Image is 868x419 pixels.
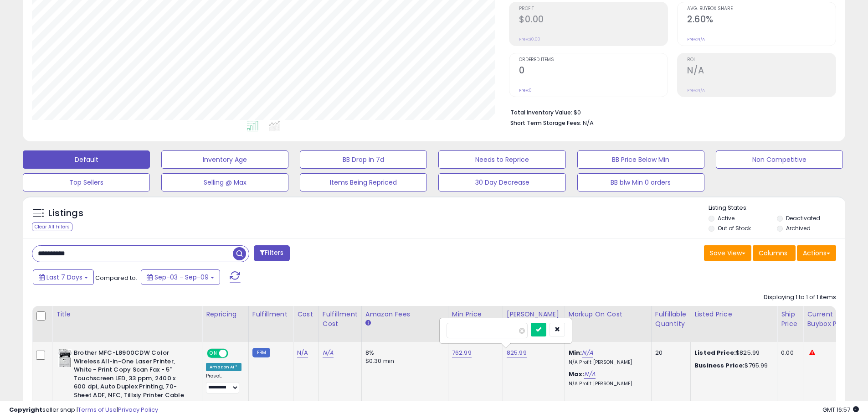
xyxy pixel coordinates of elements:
span: Last 7 Days [46,273,82,282]
button: Items Being Repriced [300,173,427,191]
b: Brother MFC-L8900CDW Color Wireless All-in-One Laser Printer, White - Print Copy Scan Fax - 5" To... [74,349,185,402]
div: Title [56,310,198,319]
div: $825.99 [694,349,770,357]
button: 30 Day Decrease [438,173,565,191]
div: Fulfillable Quantity [655,310,687,329]
a: N/A [323,348,334,357]
label: Out of Stock [718,224,751,232]
th: The percentage added to the cost of goods (COGS) that forms the calculator for Min & Max prices. [565,306,651,342]
a: N/A [297,348,308,357]
div: Current Buybox Price [807,310,854,329]
div: Displaying 1 to 1 of 1 items [764,293,836,302]
b: Listed Price: [694,348,736,357]
div: 0.00 [781,349,796,357]
a: Terms of Use [78,405,117,414]
a: 762.99 [452,348,472,357]
small: Prev: 0 [519,88,532,93]
button: Actions [797,245,836,261]
button: Non Competitive [716,150,843,169]
span: 2025-09-17 16:57 GMT [822,405,859,414]
div: [PERSON_NAME] [507,310,561,319]
button: BB blw Min 0 orders [577,173,704,191]
small: Prev: $0.00 [519,36,540,42]
img: 31KM1YM+qtL._SL40_.jpg [58,349,72,367]
h5: Listings [48,207,83,220]
button: Save View [704,245,751,261]
label: Deactivated [786,214,820,222]
small: Prev: N/A [687,88,705,93]
b: Business Price: [694,361,745,370]
span: OFF [227,350,241,357]
div: Markup on Cost [569,310,647,319]
div: Amazon AI * [206,363,241,371]
button: Selling @ Max [161,173,288,191]
div: Repricing [206,310,245,319]
div: Amazon Fees [365,310,444,319]
button: Inventory Age [161,150,288,169]
a: 825.99 [507,348,527,357]
div: $795.99 [694,362,770,370]
strong: Copyright [9,405,42,414]
b: Short Term Storage Fees: [510,119,581,127]
a: Privacy Policy [118,405,158,414]
div: Preset: [206,373,241,393]
small: FBM [252,348,270,357]
span: N/A [583,119,594,127]
h2: 0 [519,65,668,78]
b: Min: [569,348,582,357]
span: Columns [759,248,787,258]
div: Min Price [452,310,499,319]
button: Last 7 Days [33,269,94,285]
a: N/A [582,348,593,357]
span: ROI [687,57,836,62]
span: Sep-03 - Sep-09 [154,273,209,282]
small: Prev: N/A [687,36,705,42]
p: N/A Profit [PERSON_NAME] [569,359,644,366]
button: Columns [753,245,796,261]
a: N/A [584,370,595,379]
div: Listed Price [694,310,773,319]
h2: $0.00 [519,14,668,26]
button: Needs to Reprice [438,150,565,169]
div: $0.30 min [365,357,441,365]
label: Active [718,214,734,222]
div: Cost [297,310,315,319]
div: 8% [365,349,441,357]
h2: 2.60% [687,14,836,26]
span: ON [208,350,219,357]
div: Fulfillment Cost [323,310,358,329]
button: Default [23,150,150,169]
span: Compared to: [95,274,137,282]
div: seller snap | | [9,406,158,414]
div: Fulfillment [252,310,289,319]
button: Sep-03 - Sep-09 [141,269,220,285]
label: Archived [786,224,811,232]
button: BB Price Below Min [577,150,704,169]
button: BB Drop in 7d [300,150,427,169]
div: 20 [655,349,683,357]
p: Listing States: [709,204,845,212]
div: Clear All Filters [32,222,72,231]
button: Filters [254,245,289,261]
span: Ordered Items [519,57,668,62]
small: Amazon Fees. [365,319,371,327]
li: $0 [510,106,829,117]
span: Profit [519,6,668,11]
div: Ship Price [781,310,799,329]
span: Avg. Buybox Share [687,6,836,11]
button: Top Sellers [23,173,150,191]
b: Total Inventory Value: [510,109,572,116]
b: Max: [569,370,585,378]
h2: N/A [687,65,836,78]
p: N/A Profit [PERSON_NAME] [569,381,644,387]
